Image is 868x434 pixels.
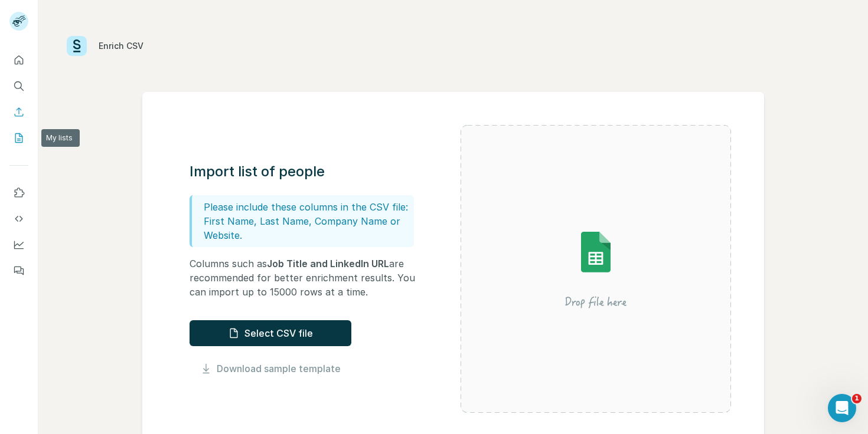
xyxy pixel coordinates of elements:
[204,214,409,242] p: First Name, Last Name, Company Name or Website.
[490,198,702,340] img: Surfe Illustration - Drop file here or select below
[190,320,351,346] button: Select CSV file
[67,36,87,56] img: Surfe Logo
[9,101,28,123] button: Enrich CSV
[190,162,426,181] h3: Import list of people
[852,394,862,403] span: 1
[99,40,143,52] div: Enrich CSV
[9,234,28,255] button: Dashboard
[190,361,351,376] button: Download sample template
[828,394,856,422] iframe: Intercom live chat
[9,75,28,97] button: Search
[217,361,341,376] a: Download sample template
[204,200,409,214] p: Please include these columns in the CSV file:
[9,50,28,71] button: Quick start
[9,260,28,281] button: Feedback
[9,127,28,149] button: My lists
[190,257,426,299] p: Columns such as are recommended for better enrichment results. You can import up to 15000 rows at...
[267,258,389,269] span: Job Title and LinkedIn URL
[9,208,28,229] button: Use Surfe API
[9,182,28,203] button: Use Surfe on LinkedIn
